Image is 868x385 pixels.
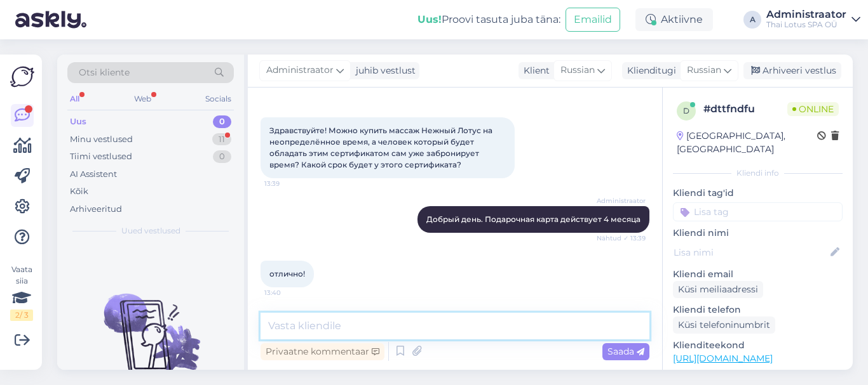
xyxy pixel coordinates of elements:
[766,10,846,20] div: Administraator
[673,268,843,281] p: Kliendi email
[673,226,843,240] p: Kliendi nimi
[10,65,34,89] img: Askly Logo
[674,245,828,259] input: Lisa nimi
[766,10,860,30] a: AdministraatorThai Lotus SPA OÜ
[132,91,154,107] div: Web
[673,202,843,221] input: Lisa tag
[79,66,130,79] span: Otsi kliente
[261,343,384,360] div: Privaatne kommentaar
[743,11,761,29] div: A
[70,203,122,216] div: Arhiveeritud
[121,225,180,237] span: Uued vestlused
[673,167,843,179] div: Kliendi info
[677,129,817,156] div: [GEOGRAPHIC_DATA], [GEOGRAPHIC_DATA]
[264,179,312,188] span: 13:39
[787,102,839,116] span: Online
[70,133,133,146] div: Minu vestlused
[417,12,560,27] div: Proovi tasuta juba täna:
[212,133,231,146] div: 11
[10,310,33,321] div: 2 / 3
[426,214,641,224] span: Добрый день. Подарочная карта действует 4 месяца
[597,233,646,243] span: Nähtud ✓ 13:39
[635,8,713,31] div: Aktiivne
[70,115,86,128] div: Uus
[417,13,442,25] b: Uus!
[203,91,234,107] div: Socials
[673,316,775,334] div: Küsi telefoninumbrit
[70,168,117,181] div: AI Assistent
[213,115,231,128] div: 0
[213,150,231,163] div: 0
[687,63,721,77] span: Russian
[67,91,82,107] div: All
[673,281,763,298] div: Küsi meiliaadressi
[10,264,33,321] div: Vaata siia
[351,64,416,77] div: juhib vestlust
[560,63,595,77] span: Russian
[266,63,334,77] span: Administraator
[264,288,312,297] span: 13:40
[673,353,773,364] a: [URL][DOMAIN_NAME]
[683,106,689,115] span: d
[269,269,305,278] span: отлично!
[57,271,244,385] img: No chats
[519,64,550,77] div: Klient
[70,150,132,163] div: Tiimi vestlused
[703,101,787,117] div: # dttfndfu
[673,186,843,200] p: Kliendi tag'id
[766,20,846,30] div: Thai Lotus SPA OÜ
[70,185,88,198] div: Kõik
[597,196,646,206] span: Administraator
[673,369,843,381] p: Vaata edasi ...
[566,8,620,32] button: Emailid
[622,64,676,77] div: Klienditugi
[269,126,494,169] span: Здравствуйте! Можно купить массаж Нежный Лотус на неопределённое время, а человек который будет о...
[673,339,843,352] p: Klienditeekond
[743,62,841,79] div: Arhiveeri vestlus
[673,303,843,316] p: Kliendi telefon
[607,346,644,357] span: Saada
